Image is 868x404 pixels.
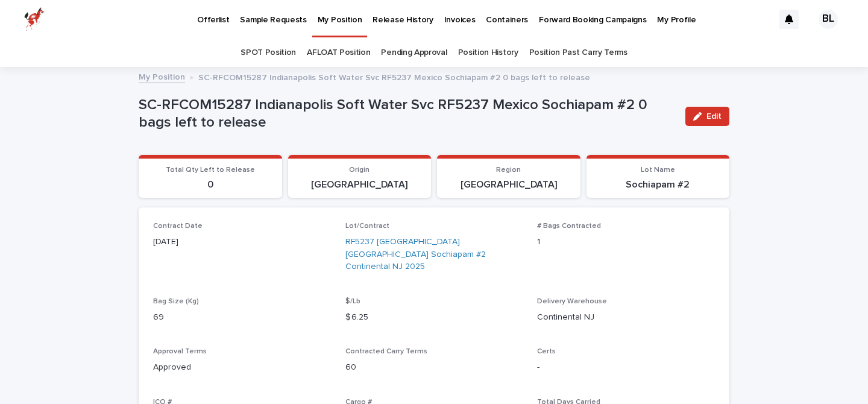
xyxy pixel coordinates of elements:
[153,236,331,248] p: [DATE]
[381,39,447,67] a: Pending Approval
[685,107,729,126] button: Edit
[295,179,424,191] p: [GEOGRAPHIC_DATA]
[458,39,518,67] a: Position History
[139,69,185,83] a: My Position
[24,7,45,31] img: zttTXibQQrCfv9chImQE
[594,179,723,191] p: Sochiapam #2
[641,166,675,174] span: Lot Name
[345,223,389,230] span: Lot/Contract
[537,311,715,324] p: Continental NJ
[349,166,370,174] span: Origin
[198,70,590,83] p: SC-RFCOM15287 Indianapolis Soft Water Svc RF5237 Mexico Sochiapam #2 0 bags left to release
[153,348,207,355] span: Approval Terms
[444,179,573,191] p: [GEOGRAPHIC_DATA]
[345,361,523,374] p: 60
[496,166,521,174] span: Region
[819,10,838,29] div: BL
[537,348,556,355] span: Certs
[345,311,523,324] p: $ 6.25
[537,236,715,248] p: 1
[166,166,255,174] span: Total Qty Left to Release
[537,223,601,230] span: # Bags Contracted
[529,39,627,67] a: Position Past Carry Terms
[537,298,607,305] span: Delivery Warehouse
[153,361,331,374] p: Approved
[146,179,275,191] p: 0
[345,236,523,273] a: RF5237 [GEOGRAPHIC_DATA] [GEOGRAPHIC_DATA] Sochiapam #2 Continental NJ 2025
[345,298,360,305] span: $/Lb
[153,298,199,305] span: Bag Size (Kg)
[153,311,331,324] p: 69
[139,96,676,131] p: SC-RFCOM15287 Indianapolis Soft Water Svc RF5237 Mexico Sochiapam #2 0 bags left to release
[537,361,715,374] p: -
[706,112,722,121] span: Edit
[345,348,427,355] span: Contracted Carry Terms
[153,223,203,230] span: Contract Date
[307,39,370,67] a: AFLOAT Position
[241,39,296,67] a: SPOT Position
